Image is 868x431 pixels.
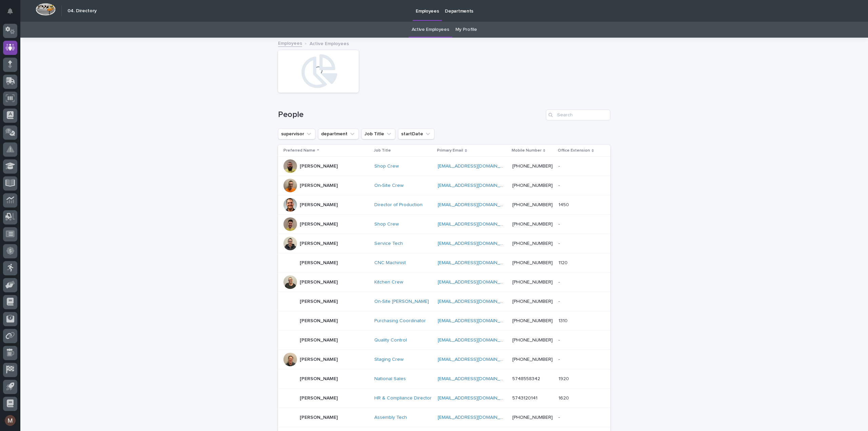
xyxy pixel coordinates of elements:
p: Job Title [374,147,391,154]
a: National Sales [374,376,406,382]
button: department [318,129,359,139]
h1: People [278,110,543,120]
p: [PERSON_NAME] [300,357,338,363]
a: Assembly Tech [374,415,407,420]
a: On-Site Crew [374,183,403,189]
p: - [558,355,561,363]
a: 5743120141 [512,396,537,400]
p: Primary Email [437,147,463,154]
a: [PHONE_NUMBER] [512,338,553,342]
a: [EMAIL_ADDRESS][DOMAIN_NAME] [438,202,514,207]
a: [EMAIL_ADDRESS][DOMAIN_NAME] [438,376,514,381]
p: [PERSON_NAME] [300,299,338,305]
a: Employees [278,39,302,47]
p: - [558,162,561,169]
a: [PHONE_NUMBER] [512,222,553,227]
a: Kitchen Crew [374,279,403,285]
tr: [PERSON_NAME]Quality Control [EMAIL_ADDRESS][DOMAIN_NAME] [PHONE_NUMBER]-- [278,331,610,350]
p: Office Extension [558,147,590,154]
a: [PHONE_NUMBER] [512,415,553,420]
tr: [PERSON_NAME]HR & Compliance Director [EMAIL_ADDRESS][DOMAIN_NAME] 574312014116201620 [278,389,610,408]
tr: [PERSON_NAME]On-Site Crew [EMAIL_ADDRESS][DOMAIN_NAME] [PHONE_NUMBER]-- [278,176,610,195]
tr: [PERSON_NAME]Kitchen Crew [EMAIL_ADDRESS][DOMAIN_NAME] [PHONE_NUMBER]-- [278,273,610,292]
p: - [558,413,561,420]
p: - [558,297,561,305]
div: Notifications [8,8,17,19]
button: Job Title [361,129,395,139]
a: [EMAIL_ADDRESS][DOMAIN_NAME] [438,299,514,304]
p: - [558,220,561,227]
a: Purchasing Coordinator [374,318,426,324]
p: [PERSON_NAME] [300,279,338,285]
p: Preferred Name [283,147,315,154]
p: [PERSON_NAME] [300,376,338,382]
tr: [PERSON_NAME]On-Site [PERSON_NAME] [EMAIL_ADDRESS][DOMAIN_NAME] [PHONE_NUMBER]-- [278,292,610,311]
a: [EMAIL_ADDRESS][DOMAIN_NAME] [438,357,514,362]
a: HR & Compliance Director [374,395,432,401]
tr: [PERSON_NAME]Purchasing Coordinator [EMAIL_ADDRESS][DOMAIN_NAME] [PHONE_NUMBER]13101310 [278,311,610,331]
a: [PHONE_NUMBER] [512,357,553,362]
a: [EMAIL_ADDRESS][DOMAIN_NAME] [438,241,514,246]
p: [PERSON_NAME] [300,337,338,343]
a: [PHONE_NUMBER] [512,183,553,188]
a: Shop Crew [374,163,399,169]
p: [PERSON_NAME] [300,260,338,266]
p: [PERSON_NAME] [300,241,338,247]
a: [EMAIL_ADDRESS][DOMAIN_NAME] [438,183,514,188]
a: [EMAIL_ADDRESS][DOMAIN_NAME] [438,338,514,342]
a: Staging Crew [374,357,403,363]
a: [PHONE_NUMBER] [512,280,553,285]
p: 1120 [558,259,569,266]
button: supervisor [278,129,315,139]
a: [EMAIL_ADDRESS][DOMAIN_NAME] [438,415,514,420]
a: Active Employees [412,22,449,38]
p: [PERSON_NAME] [300,395,338,401]
a: 5748558342 [512,376,540,381]
p: [PERSON_NAME] [300,415,338,420]
a: [PHONE_NUMBER] [512,202,553,207]
p: [PERSON_NAME] [300,163,338,169]
p: [PERSON_NAME] [300,202,338,208]
p: Active Employees [310,39,349,47]
button: users-avatar [3,413,17,428]
p: 1450 [558,201,570,208]
tr: [PERSON_NAME]Service Tech [EMAIL_ADDRESS][DOMAIN_NAME] [PHONE_NUMBER]-- [278,234,610,253]
p: - [558,278,561,285]
tr: [PERSON_NAME]Shop Crew [EMAIL_ADDRESS][DOMAIN_NAME] [PHONE_NUMBER]-- [278,157,610,176]
tr: [PERSON_NAME]Shop Crew [EMAIL_ADDRESS][DOMAIN_NAME] [PHONE_NUMBER]-- [278,215,610,234]
button: startDate [398,129,434,139]
h2: 04. Directory [67,8,97,14]
button: Notifications [3,4,17,18]
a: [EMAIL_ADDRESS][DOMAIN_NAME] [438,260,514,265]
a: [PHONE_NUMBER] [512,241,553,246]
a: [EMAIL_ADDRESS][DOMAIN_NAME] [438,164,514,169]
p: [PERSON_NAME] [300,318,338,324]
p: - [558,239,561,247]
a: On-Site [PERSON_NAME] [374,299,429,305]
input: Search [546,110,610,120]
a: [PHONE_NUMBER] [512,164,553,169]
a: Quality Control [374,337,407,343]
tr: [PERSON_NAME]Assembly Tech [EMAIL_ADDRESS][DOMAIN_NAME] [PHONE_NUMBER]-- [278,408,610,427]
p: - [558,336,561,343]
a: CNC Machinist [374,260,406,266]
a: [EMAIL_ADDRESS][DOMAIN_NAME] [438,280,514,285]
a: [EMAIL_ADDRESS][DOMAIN_NAME] [438,222,514,227]
p: 1620 [558,394,570,401]
tr: [PERSON_NAME]Staging Crew [EMAIL_ADDRESS][DOMAIN_NAME] [PHONE_NUMBER]-- [278,350,610,369]
a: Service Tech [374,241,403,247]
tr: [PERSON_NAME]CNC Machinist [EMAIL_ADDRESS][DOMAIN_NAME] [PHONE_NUMBER]11201120 [278,253,610,273]
img: Workspace Logo [36,3,56,16]
p: - [558,181,561,189]
a: Shop Crew [374,221,399,227]
a: [PHONE_NUMBER] [512,299,553,304]
p: 1310 [558,317,569,324]
tr: [PERSON_NAME]Director of Production [EMAIL_ADDRESS][DOMAIN_NAME] [PHONE_NUMBER]14501450 [278,195,610,215]
a: [EMAIL_ADDRESS][DOMAIN_NAME] [438,318,514,323]
a: [PHONE_NUMBER] [512,318,553,323]
a: [EMAIL_ADDRESS][DOMAIN_NAME] [438,396,514,400]
p: [PERSON_NAME] [300,183,338,189]
a: [PHONE_NUMBER] [512,260,553,265]
a: My Profile [455,22,477,38]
